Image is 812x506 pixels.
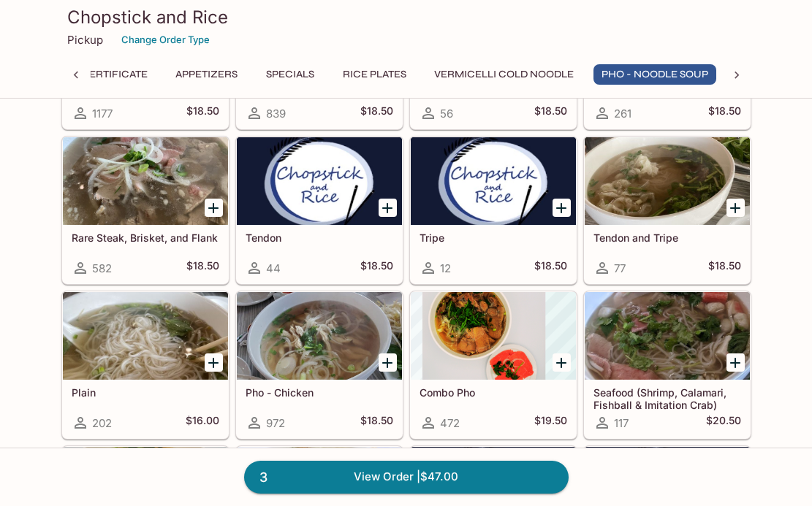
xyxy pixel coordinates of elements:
[335,64,414,85] button: Rice Plates
[593,64,716,85] button: Pho - Noodle Soup
[440,261,451,275] span: 12
[246,386,393,399] h5: Pho - Chicken
[62,137,229,284] a: Rare Steak, Brisket, and Flank582$18.50
[266,107,286,120] span: 839
[440,107,453,120] span: 56
[593,231,741,244] h5: Tendon and Tripe
[186,104,219,122] h5: $18.50
[379,199,397,217] button: Add Tendon
[534,259,567,277] h5: $18.50
[92,107,113,120] span: 1177
[534,414,567,432] h5: $19.50
[584,291,751,439] a: Seafood (Shrimp, Calamari, Fishball & Imitation Crab)117$20.50
[186,259,219,277] h5: $18.50
[63,137,228,225] div: Rare Steak, Brisket, and Flank
[63,292,228,380] div: Plain
[236,291,403,439] a: Pho - Chicken972$18.50
[706,414,741,432] h5: $20.50
[410,137,577,284] a: Tripe12$18.50
[115,28,216,51] button: Change Order Type
[205,199,223,217] button: Add Rare Steak, Brisket, and Flank
[236,137,403,284] a: Tendon44$18.50
[360,414,393,432] h5: $18.50
[708,104,741,122] h5: $18.50
[585,292,750,380] div: Seafood (Shrimp, Calamari, Fishball & Imitation Crab)
[585,137,750,225] div: Tendon and Tripe
[167,64,246,85] button: Appetizers
[257,64,323,85] button: Specials
[48,64,156,85] button: Gift Certificate
[237,137,402,225] div: Tendon
[584,137,751,284] a: Tendon and Tripe77$18.50
[614,107,631,120] span: 261
[246,231,393,244] h5: Tendon
[360,259,393,277] h5: $18.50
[420,231,567,244] h5: Tripe
[411,292,576,380] div: Combo Pho
[205,353,223,372] button: Add Plain
[266,261,281,275] span: 44
[411,137,576,225] div: Tripe
[62,291,229,439] a: Plain202$16.00
[360,104,393,122] h5: $18.50
[426,64,582,85] button: Vermicelli Cold Noodle
[593,386,741,410] h5: Seafood (Shrimp, Calamari, Fishball & Imitation Crab)
[379,353,397,372] button: Add Pho - Chicken
[440,416,460,430] span: 472
[553,353,571,372] button: Add Combo Pho
[237,292,402,380] div: Pho - Chicken
[726,353,745,372] button: Add Seafood (Shrimp, Calamari, Fishball & Imitation Crab)
[67,33,103,47] p: Pickup
[266,416,285,430] span: 972
[726,199,745,217] button: Add Tendon and Tripe
[708,259,741,277] h5: $18.50
[186,414,219,432] h5: $16.00
[92,416,112,430] span: 202
[553,199,571,217] button: Add Tripe
[420,386,567,399] h5: Combo Pho
[614,261,626,275] span: 77
[72,386,219,399] h5: Plain
[67,6,745,28] h3: Chopstick and Rice
[92,261,112,275] span: 582
[614,416,629,430] span: 117
[534,104,567,122] h5: $18.50
[244,461,569,493] a: 3View Order |$47.00
[72,231,219,244] h5: Rare Steak, Brisket, and Flank
[251,467,276,488] span: 3
[410,291,577,439] a: Combo Pho472$19.50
